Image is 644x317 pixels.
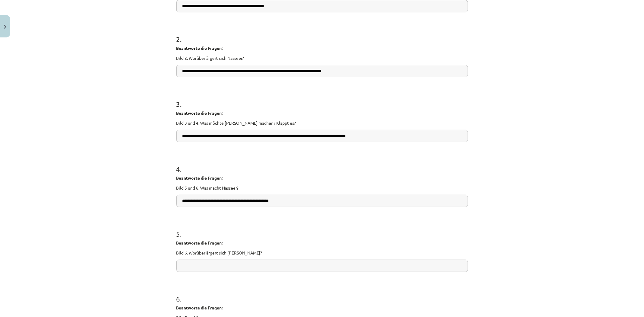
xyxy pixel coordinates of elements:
h1: 3 . [176,89,468,108]
h1: 6 . [176,284,468,303]
h1: 5 . [176,219,468,238]
strong: Beantworte die Fragen: [176,240,223,245]
p: Bild 6. Worüber ärgert sich [PERSON_NAME]? [176,250,468,256]
h1: 2 . [176,24,468,43]
strong: Beantworte die Fragen: [176,305,223,310]
p: Bild 5 und 6. Was macht Nasseer? [176,185,468,191]
img: icon-close-lesson-0947bae3869378f0d4975bcd49f059093ad1ed9edebbc8119c70593378902aed.svg [4,25,6,29]
strong: Beantworte die Fragen: [176,110,223,116]
strong: Beantworte die Fragen: [176,45,223,51]
p: Bild 2. Worüber ärgert sich Nasseer? [176,55,468,61]
h1: 4 . [176,154,468,173]
p: Bild 3 und 4. Was möchte [PERSON_NAME] machen? Klappt es? [176,120,468,126]
strong: Beantworte die Fragen: [176,175,223,181]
